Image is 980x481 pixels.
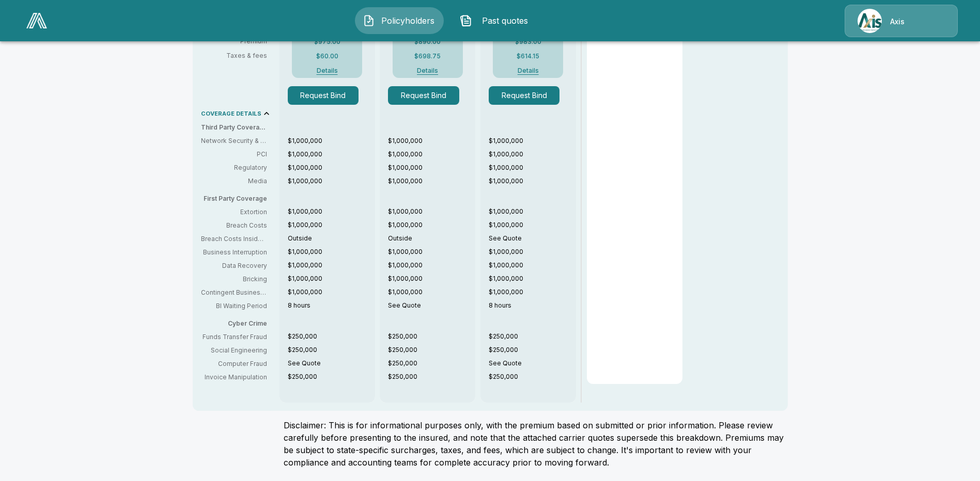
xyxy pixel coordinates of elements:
[26,13,47,28] img: AA Logo
[489,345,576,355] p: $250,000
[201,177,267,186] p: Media: When your content triggers legal action against you (e.g. - libel, plagiarism)
[388,372,475,381] p: $250,000
[489,261,576,270] p: $1,000,000
[201,346,267,355] p: Social Engineering: When cyber criminals deceive a business to transfer funds willingly
[201,163,267,172] p: Regulatory: In case you're fined by regulators (e.g., for breaching consumer privacy)
[201,123,275,132] p: Third Party Coverage
[201,332,267,342] p: Funds Transfer Fraud: When a criminal deceives a bank/institution to transfer funds
[201,275,267,284] p: Bricking: When computers and electronic hardware are damaged beyond repair
[288,359,375,368] p: See Quote
[489,234,576,243] p: See Quote
[316,53,338,59] p: $60.00
[288,150,375,159] p: $1,000,000
[284,419,788,469] p: Disclaimer: This is for informational purposes only, with the premium based on submitted or prior...
[201,359,267,368] p: Computer Fraud: Covers funds or property stolen resulting from a hack
[288,207,375,216] p: $1,000,000
[288,177,375,186] p: $1,000,000
[460,14,472,27] img: Past quotes Icon
[379,14,436,27] span: Policyholders
[489,287,576,297] p: $1,000,000
[489,207,576,216] p: $1,000,000
[201,194,275,203] p: First Party Coverage
[388,345,475,355] p: $250,000
[288,301,375,310] p: 8 hours
[388,136,475,146] p: $1,000,000
[201,111,261,117] p: COVERAGE DETAILS
[489,372,576,381] p: $250,000
[407,68,448,74] button: Details
[201,207,267,217] p: Extortion: Covers damage and payments from an extortion event
[288,247,375,256] p: $1,000,000
[517,53,539,59] p: $614.15
[388,287,475,297] p: $1,000,000
[388,234,475,243] p: Outside
[489,220,576,230] p: $1,000,000
[388,261,475,270] p: $1,000,000
[201,234,267,244] p: Breach Costs Inside/Outside: Will the breach costs erode the aggregate limit (inside) or are sepa...
[288,287,375,297] p: $1,000,000
[201,221,267,230] p: Breach Costs: Covers breach costs from an attack
[489,301,576,310] p: 8 hours
[489,150,576,159] p: $1,000,000
[388,163,475,172] p: $1,000,000
[489,359,576,368] p: See Quote
[489,136,576,146] p: $1,000,000
[414,39,441,45] p: $890.00
[288,261,375,270] p: $1,000,000
[388,207,475,216] p: $1,000,000
[314,39,340,45] p: $975.00
[452,7,541,34] button: Past quotes IconPast quotes
[201,288,267,297] p: Contingent Business Interruption: Losses from an interruption in 3rd party computer services or s...
[388,220,475,230] p: $1,000,000
[288,86,359,105] button: Request Bind
[288,332,375,341] p: $250,000
[201,53,275,59] p: Taxes & fees
[288,274,375,283] p: $1,000,000
[288,345,375,355] p: $250,000
[201,319,275,328] p: Cyber Crime
[388,177,475,186] p: $1,000,000
[476,14,533,27] span: Past quotes
[201,150,267,159] p: PCI: Covers fines or penalties imposed by banks or credit card companies
[388,332,475,341] p: $250,000
[388,301,475,310] p: See Quote
[414,53,441,59] p: $698.75
[388,247,475,256] p: $1,000,000
[388,359,475,368] p: $250,000
[201,38,275,44] p: Premium
[489,332,576,341] p: $250,000
[890,17,905,27] p: Axis
[201,261,267,270] p: Data Recovery: The cost of recovering lost data
[489,177,576,186] p: $1,000,000
[489,86,568,105] span: Request Bind
[507,68,549,74] button: Details
[388,86,459,105] button: Request Bind
[201,373,267,382] p: Invoice Manipulation: Invoice Manipulation
[306,68,348,74] button: Details
[201,301,267,311] p: BI Waiting Period: Minimum duration of business interruption before coverage starts
[288,234,375,243] p: Outside
[288,220,375,230] p: $1,000,000
[201,136,267,146] p: Network Security & Privacy Liability: Third party liability costs
[288,136,375,146] p: $1,000,000
[858,9,882,33] img: Agency Icon
[288,372,375,381] p: $250,000
[288,163,375,172] p: $1,000,000
[388,86,467,105] span: Request Bind
[355,7,444,34] button: Policyholders IconPolicyholders
[489,86,560,105] button: Request Bind
[489,247,576,256] p: $1,000,000
[845,5,958,37] a: Agency IconAxis
[388,150,475,159] p: $1,000,000
[288,86,367,105] span: Request Bind
[489,274,576,283] p: $1,000,000
[515,39,541,45] p: $983.00
[388,274,475,283] p: $1,000,000
[201,248,267,257] p: Business Interruption: Covers lost profits incurred due to not operating
[363,14,375,27] img: Policyholders Icon
[489,163,576,172] p: $1,000,000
